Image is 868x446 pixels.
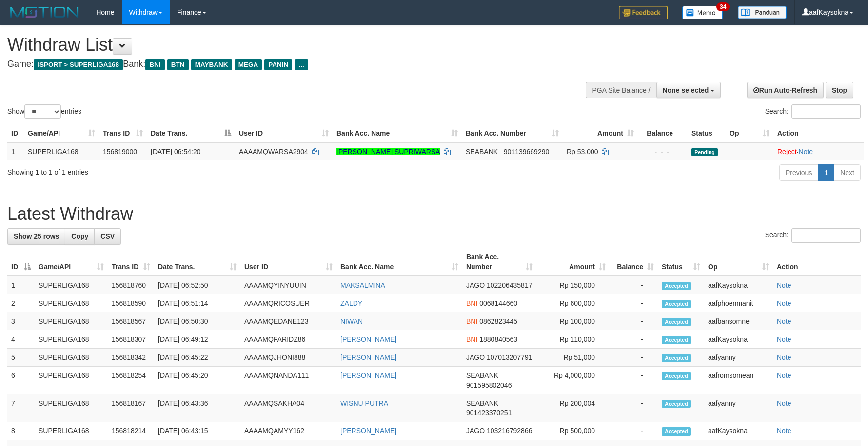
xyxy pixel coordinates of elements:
td: Rp 600,000 [536,294,610,312]
div: Showing 1 to 1 of 1 entries [7,163,355,177]
td: AAAAMQEDANE123 [240,312,336,330]
a: Note [777,281,791,289]
a: [PERSON_NAME] [340,335,396,343]
th: ID [7,124,24,142]
span: Accepted [662,400,691,408]
h4: Game: Bank: [7,59,569,69]
td: aafKaysokna [704,330,773,349]
a: Run Auto-Refresh [747,82,824,98]
span: ISPORT > SUPERLIGA168 [34,59,123,70]
td: [DATE] 06:49:12 [154,330,240,349]
th: Balance [638,124,688,142]
button: None selected [656,82,721,98]
th: Game/API: activate to sort column ascending [35,248,108,276]
select: Showentries [24,104,61,119]
th: Bank Acc. Name: activate to sort column ascending [336,248,462,276]
span: Copy 0068144660 to clipboard [479,299,517,307]
td: - [610,330,658,349]
td: 3 [7,312,35,330]
td: 156818254 [108,367,154,394]
td: SUPERLIGA168 [35,312,108,330]
a: [PERSON_NAME] [340,371,396,379]
th: Game/API: activate to sort column ascending [24,124,99,142]
td: 6 [7,367,35,394]
th: Op: activate to sort column ascending [704,248,773,276]
span: 156819000 [103,148,137,155]
td: 156818167 [108,394,154,422]
span: Accepted [662,354,691,362]
td: SUPERLIGA168 [35,394,108,422]
td: SUPERLIGA168 [24,142,99,160]
span: JAGO [466,281,485,289]
td: Rp 100,000 [536,312,610,330]
a: Note [799,148,813,155]
a: [PERSON_NAME] SUPRIWARSA [336,148,440,155]
span: BNI [466,317,477,325]
span: BNI [466,335,477,343]
div: PGA Site Balance / [586,82,656,98]
span: Accepted [662,372,691,380]
td: AAAAMQSAKHA04 [240,394,336,422]
td: 156818567 [108,312,154,330]
th: Bank Acc. Name: activate to sort column ascending [333,124,462,142]
span: BNI [145,59,164,70]
input: Search: [791,228,861,243]
td: - [610,349,658,367]
input: Search: [791,104,861,119]
span: SEABANK [466,148,498,155]
td: aafbansomne [704,312,773,330]
span: Accepted [662,318,691,326]
td: - [610,294,658,312]
span: SEABANK [466,371,498,379]
td: 7 [7,394,35,422]
span: Pending [691,148,718,156]
td: Rp 500,000 [536,422,610,440]
span: AAAAMQWARSA2904 [239,148,308,155]
td: aafyanny [704,394,773,422]
td: 156818760 [108,276,154,294]
img: panduan.png [738,6,787,19]
a: Reject [777,148,797,155]
td: [DATE] 06:50:30 [154,312,240,330]
a: Previous [779,164,818,181]
td: aafphoenmanit [704,294,773,312]
td: SUPERLIGA168 [35,349,108,367]
td: 156818590 [108,294,154,312]
span: BNI [466,299,477,307]
span: Copy 1880840563 to clipboard [479,335,517,343]
td: Rp 150,000 [536,276,610,294]
span: JAGO [466,353,485,361]
span: Copy 103216792866 to clipboard [487,427,532,435]
a: Stop [826,82,853,98]
td: Rp 51,000 [536,349,610,367]
span: Accepted [662,336,691,344]
td: Rp 200,004 [536,394,610,422]
td: SUPERLIGA168 [35,367,108,394]
td: aafKaysokna [704,276,773,294]
td: 1 [7,276,35,294]
span: Copy 901423370251 to clipboard [466,409,512,417]
h1: Withdraw List [7,35,569,55]
a: Show 25 rows [7,228,65,245]
th: Trans ID: activate to sort column ascending [108,248,154,276]
td: - [610,422,658,440]
span: None selected [663,86,709,94]
span: JAGO [466,427,485,435]
td: · [773,142,864,160]
td: 2 [7,294,35,312]
td: SUPERLIGA168 [35,422,108,440]
th: Amount: activate to sort column ascending [536,248,610,276]
th: Status: activate to sort column ascending [658,248,704,276]
th: Date Trans.: activate to sort column descending [147,124,235,142]
span: Rp 53.000 [567,148,598,155]
th: Bank Acc. Number: activate to sort column ascending [462,124,563,142]
td: aafyanny [704,349,773,367]
a: Note [777,353,791,361]
th: Op: activate to sort column ascending [726,124,773,142]
td: Rp 110,000 [536,330,610,349]
td: - [610,312,658,330]
span: Show 25 rows [14,233,59,240]
td: 156818342 [108,349,154,367]
td: - [610,394,658,422]
span: Copy 901139669290 to clipboard [504,148,549,155]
